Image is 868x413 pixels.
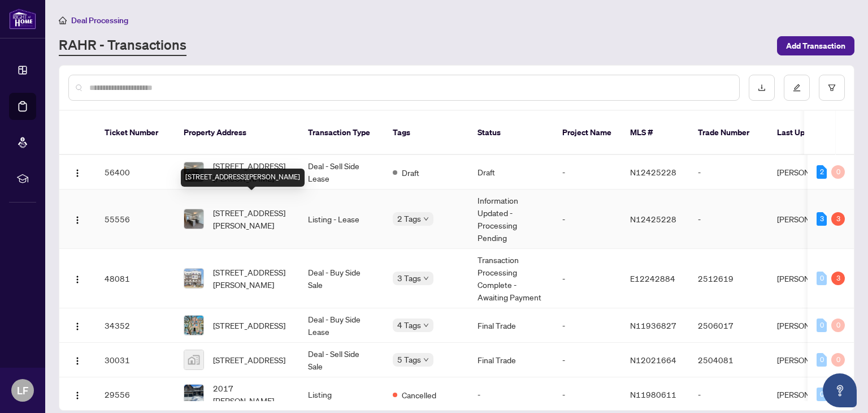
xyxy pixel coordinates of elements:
td: 2506017 [689,308,768,343]
img: Logo [73,275,82,284]
th: Last Updated By [768,111,853,155]
span: down [423,322,429,328]
div: 0 [831,319,845,332]
div: 0 [817,353,827,367]
img: Logo [73,356,82,365]
a: RAHR - Transactions [59,36,186,56]
span: Cancelled [402,389,436,401]
div: 3 [831,272,845,285]
span: Draft [402,166,419,179]
span: 5 Tags [397,353,421,366]
span: N12425228 [630,214,676,224]
td: - [553,155,621,190]
img: thumbnail-img [184,316,203,335]
td: Final Trade [468,343,553,377]
span: 3 Tags [397,272,421,285]
td: - [468,377,553,412]
img: thumbnail-img [184,209,203,229]
div: 3 [831,212,845,226]
th: Transaction Type [299,111,384,155]
img: Logo [73,391,82,400]
td: Information Updated - Processing Pending [468,190,553,249]
img: Logo [73,322,82,331]
td: - [553,308,621,343]
span: download [758,84,766,92]
span: Deal Processing [71,15,128,25]
td: 30031 [96,343,175,377]
button: Logo [68,269,86,287]
div: 3 [817,212,827,226]
div: 0 [831,165,845,179]
th: Property Address [175,111,299,155]
button: filter [819,75,845,101]
span: LF [17,382,28,398]
span: Add Transaction [786,37,845,55]
td: 2504081 [689,343,768,377]
td: - [553,377,621,412]
img: Logo [73,169,82,178]
th: Tags [384,111,468,155]
button: Logo [68,351,86,369]
td: [PERSON_NAME] [768,343,853,377]
span: N12021664 [630,355,676,365]
img: logo [9,8,36,29]
button: Logo [68,210,86,228]
img: Logo [73,216,82,225]
td: Deal - Buy Side Sale [299,249,384,308]
button: Logo [68,316,86,334]
div: 0 [817,272,827,285]
td: Deal - Sell Side Sale [299,343,384,377]
td: 34352 [96,308,175,343]
td: - [553,343,621,377]
span: filter [828,84,836,92]
td: Deal - Buy Side Lease [299,308,384,343]
td: - [689,155,768,190]
td: Final Trade [468,308,553,343]
button: Add Transaction [777,36,854,55]
th: MLS # [621,111,689,155]
td: Listing - Lease [299,190,384,249]
span: home [59,16,67,24]
button: download [749,75,775,101]
th: Project Name [553,111,621,155]
span: 4 Tags [397,319,421,332]
td: 29556 [96,377,175,412]
img: thumbnail-img [184,385,203,404]
button: edit [784,75,810,101]
td: - [689,190,768,249]
td: 55556 [96,190,175,249]
span: N12425228 [630,167,676,177]
img: thumbnail-img [184,269,203,288]
th: Trade Number [689,111,768,155]
td: 2512619 [689,249,768,308]
span: [STREET_ADDRESS][PERSON_NAME] [213,160,290,184]
td: - [689,377,768,412]
td: [PERSON_NAME] [768,308,853,343]
span: [STREET_ADDRESS][PERSON_NAME] [213,206,290,231]
button: Logo [68,385,86,403]
span: down [423,276,429,281]
td: [PERSON_NAME] [768,249,853,308]
span: [STREET_ADDRESS][PERSON_NAME] [213,266,290,291]
td: [PERSON_NAME] [768,377,853,412]
div: 0 [817,388,827,401]
td: [PERSON_NAME] [768,190,853,249]
span: down [423,357,429,363]
td: 56400 [96,155,175,190]
td: Listing [299,377,384,412]
td: Draft [468,155,553,190]
div: [STREET_ADDRESS][PERSON_NAME] [181,169,305,187]
span: E12242884 [630,273,675,283]
div: 2 [817,165,827,179]
span: N11980611 [630,389,676,399]
button: Open asap [823,373,857,407]
span: down [423,216,429,222]
span: edit [793,84,801,92]
td: 48081 [96,249,175,308]
span: [STREET_ADDRESS] [213,319,285,332]
td: [PERSON_NAME] [768,155,853,190]
td: - [553,190,621,249]
span: [STREET_ADDRESS] [213,354,285,366]
span: 2 Tags [397,212,421,225]
td: Deal - Sell Side Lease [299,155,384,190]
